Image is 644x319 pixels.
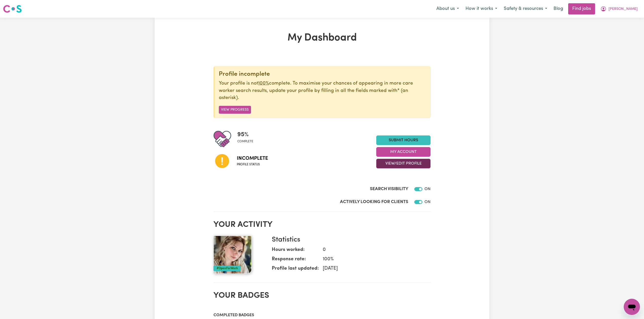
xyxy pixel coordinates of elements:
[213,236,252,274] img: Your profile picture
[319,265,426,272] dd: [DATE]
[424,187,431,191] span: ON
[237,130,257,148] div: Profile completeness: 95%
[500,4,550,14] button: Safety & resources
[213,291,431,301] h2: Your badges
[550,3,566,14] a: Blog
[213,32,431,44] h1: My Dashboard
[213,313,431,318] h3: Completed badges
[597,4,641,14] button: My Account
[340,199,408,205] label: Actively Looking for Clients
[219,106,251,114] button: View Progress
[376,135,431,145] a: Submit Hours
[237,139,253,144] span: complete
[568,3,595,14] a: Find jobs
[462,4,500,14] button: How it works
[319,256,426,263] dd: 100 %
[237,155,268,162] span: Incomplete
[370,186,408,192] label: Search Visibility
[609,6,638,12] span: [PERSON_NAME]
[319,246,426,254] dd: 0
[272,265,319,274] dt: Profile last updated:
[219,80,426,102] p: Your profile is not complete. To maximise your chances of appearing in more care worker search re...
[237,130,253,139] span: 95 %
[3,3,22,15] a: Careseekers logo
[219,71,426,78] div: Profile incomplete
[213,266,241,271] div: #OpenForWork
[624,299,640,315] iframe: Button to launch messaging window
[376,147,431,157] button: My Account
[237,162,268,167] span: Profile status
[272,256,319,265] dt: Response rate:
[376,159,431,168] button: View/Edit Profile
[272,236,426,244] h3: Statistics
[433,4,462,14] button: About us
[272,246,319,256] dt: Hours worked:
[3,4,22,13] img: Careseekers logo
[424,200,431,204] span: ON
[213,220,431,230] h2: Your activity
[258,81,269,86] u: 100%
